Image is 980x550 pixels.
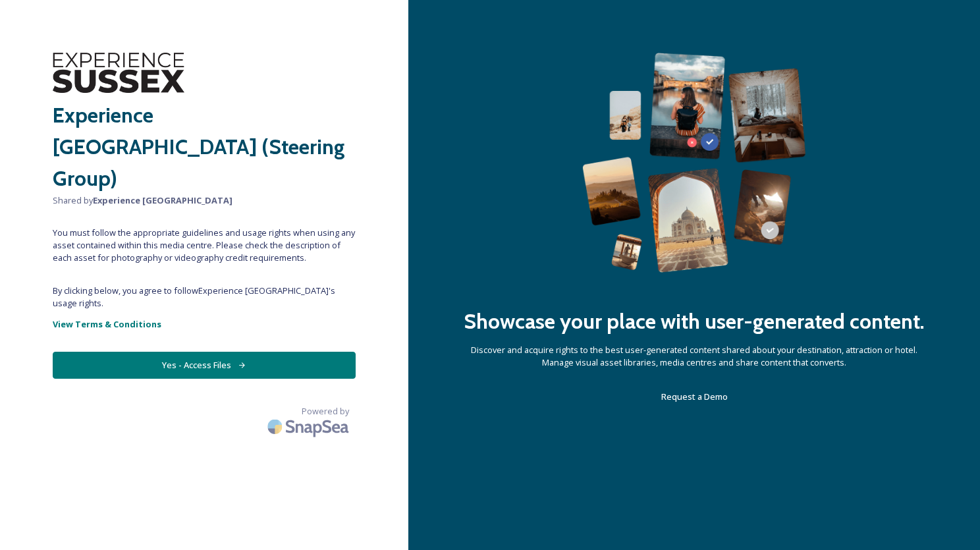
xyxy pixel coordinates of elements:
img: WSCC%20ES%20Logo%20-%20Primary%20-%20Black.png [53,53,184,93]
img: SnapSea Logo [263,411,356,442]
h2: Experience [GEOGRAPHIC_DATA] (Steering Group) [53,99,356,194]
span: Request a Demo [661,391,728,402]
img: 63b42ca75bacad526042e722_Group%20154-p-800.png [582,53,807,273]
strong: Experience [GEOGRAPHIC_DATA] [93,194,232,206]
span: Shared by [53,194,356,207]
button: Yes - Access Files [53,352,356,379]
span: Powered by [302,405,349,418]
a: Request a Demo [661,389,728,404]
span: You must follow the appropriate guidelines and usage rights when using any asset contained within... [53,227,356,265]
strong: View Terms & Conditions [53,318,161,330]
h2: Showcase your place with user-generated content. [464,306,925,337]
span: Discover and acquire rights to the best user-generated content shared about your destination, att... [461,344,927,369]
a: View Terms & Conditions [53,316,356,332]
span: By clicking below, you agree to follow Experience [GEOGRAPHIC_DATA] 's usage rights. [53,285,356,310]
